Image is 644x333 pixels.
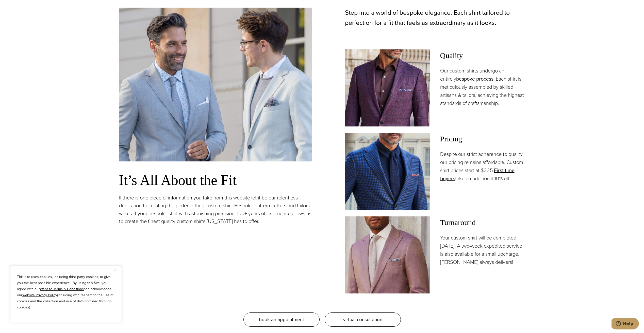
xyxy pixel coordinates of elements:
[440,133,525,145] span: Pricing
[259,316,304,323] span: book an appointment
[345,133,430,210] img: Client wearing navy custom dress shirt under custom tailored sportscoat.
[113,267,120,273] button: Close
[243,312,320,327] a: book an appointment
[22,292,57,298] a: Website Privacy Policy
[440,150,525,182] p: Despite our strict adherence to quality our pricing remains affordable. Custom shirt prices start...
[345,49,430,126] img: Client wearing brown open collared dress shirt under bespoke blazer.
[343,316,382,323] span: virtual consultation
[440,49,525,62] span: Quality
[345,216,430,293] img: Client in white custom dress shirt with off white tie and pink bespoke sportscoat.
[17,274,115,310] p: This site uses cookies, including third party cookies, to give you the best possible experience. ...
[440,216,525,229] span: Turnaround
[40,286,84,292] a: Website Terms & Conditions
[119,172,312,189] h3: It’s All About the Fit
[119,194,312,225] p: If there is one piece of information you take from this website let it be our relentless dedicati...
[325,312,401,327] a: virtual consultation
[440,166,515,182] a: First time buyers
[440,234,525,266] p: Your custom shirt will be completed [DATE]. A two-week expedited service is also available for a ...
[345,8,525,28] p: Step into a world of bespoke elegance. Each shirt tailored to perfection for a fit that feels as ...
[113,269,116,271] img: Close
[119,8,312,161] img: Two clients in custom tailored white dress shirts.
[456,75,493,83] a: bespoke process
[612,318,639,330] iframe: Opens a widget where you can chat to one of our agents
[440,67,525,107] p: Our custom shirts undergo an entirely . Each shirt is meticulously assembled by skilled artisans ...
